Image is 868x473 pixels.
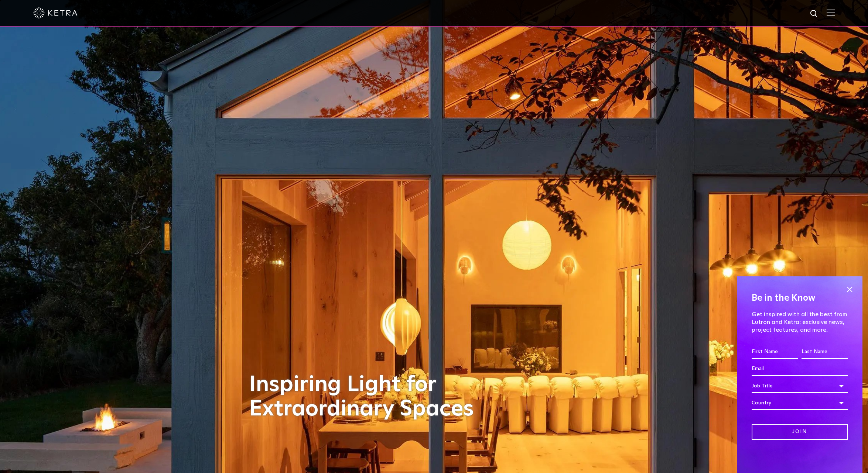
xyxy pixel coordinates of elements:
input: Last Name [802,345,848,359]
img: Hamburger%20Nav.svg [827,9,835,16]
input: Join [752,424,848,440]
img: search icon [810,9,819,18]
div: Job Title [752,379,848,393]
h4: Be in the Know [752,291,848,305]
div: Country [752,396,848,410]
h1: Inspiring Light for Extraordinary Spaces [249,373,489,421]
img: ketra-logo-2019-white [33,7,78,18]
p: Get inspired with all the best from Lutron and Ketra: exclusive news, project features, and more. [752,311,848,334]
input: First Name [752,345,798,359]
input: Email [752,362,848,376]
